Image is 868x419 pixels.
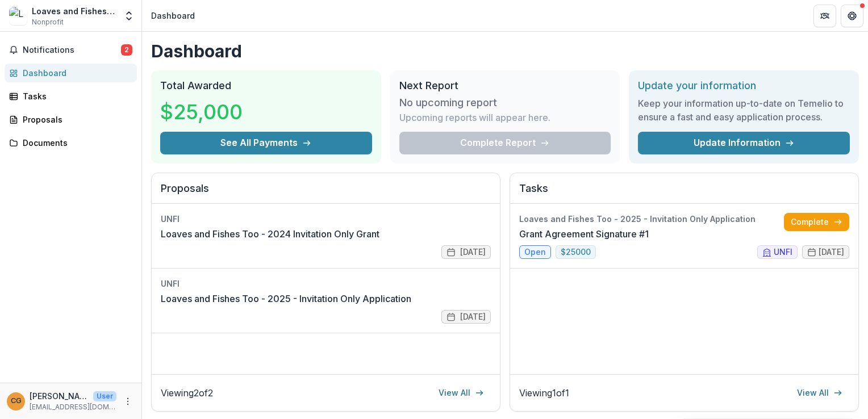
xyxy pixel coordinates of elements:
[9,7,27,25] img: Loaves and Fishes Too
[160,97,245,127] h3: $25,000
[121,5,137,27] button: Open entity switcher
[5,133,137,152] a: Documents
[813,5,836,27] button: Partners
[160,132,372,154] button: See All Payments
[519,227,649,241] a: Grant Agreement Signature #1
[161,182,491,204] h2: Proposals
[5,64,137,82] a: Dashboard
[23,67,128,79] div: Dashboard
[638,79,850,92] h2: Update your information
[121,395,135,408] button: More
[151,10,195,22] div: Dashboard
[32,17,64,27] span: Nonprofit
[23,137,128,149] div: Documents
[23,45,121,55] span: Notifications
[5,87,137,106] a: Tasks
[790,384,849,402] a: View All
[30,402,116,412] p: [EMAIL_ADDRESS][DOMAIN_NAME]
[399,97,497,109] h3: No upcoming report
[161,227,379,241] a: Loaves and Fishes Too - 2024 Invitation Only Grant
[5,110,137,129] a: Proposals
[147,7,199,24] nav: breadcrumb
[519,386,569,400] p: Viewing 1 of 1
[399,79,611,92] h2: Next Report
[161,292,411,305] a: Loaves and Fishes Too - 2025 - Invitation Only Application
[32,5,116,17] div: Loaves and Fishes Too
[784,213,849,231] a: Complete
[841,5,863,27] button: Get Help
[432,384,491,402] a: View All
[23,90,128,102] div: Tasks
[30,390,89,402] p: [PERSON_NAME]
[23,114,128,125] div: Proposals
[5,41,137,59] button: Notifications2
[638,132,850,154] a: Update Information
[121,44,132,56] span: 2
[399,111,550,124] p: Upcoming reports will appear here.
[93,391,116,401] p: User
[161,386,213,400] p: Viewing 2 of 2
[11,397,22,405] div: Carolyn Gross
[638,97,850,124] h3: Keep your information up-to-date on Temelio to ensure a fast and easy application process.
[160,79,372,92] h2: Total Awarded
[519,182,849,204] h2: Tasks
[151,41,859,61] h1: Dashboard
